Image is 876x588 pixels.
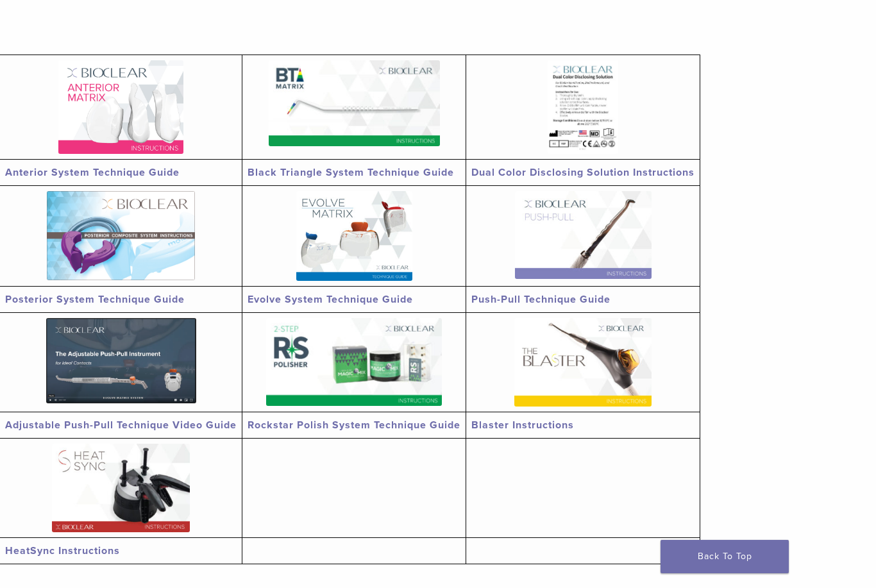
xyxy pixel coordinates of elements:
[5,293,185,306] a: Posterior System Technique Guide
[661,540,789,573] a: Back To Top
[5,544,120,557] a: HeatSync Instructions
[248,419,460,432] a: Rockstar Polish System Technique Guide
[471,419,574,432] a: Blaster Instructions
[248,166,454,179] a: Black Triangle System Technique Guide
[5,166,180,179] a: Anterior System Technique Guide
[471,293,611,306] a: Push-Pull Technique Guide
[248,293,413,306] a: Evolve System Technique Guide
[5,419,237,432] a: Adjustable Push-Pull Technique Video Guide
[471,166,695,179] a: Dual Color Disclosing Solution Instructions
